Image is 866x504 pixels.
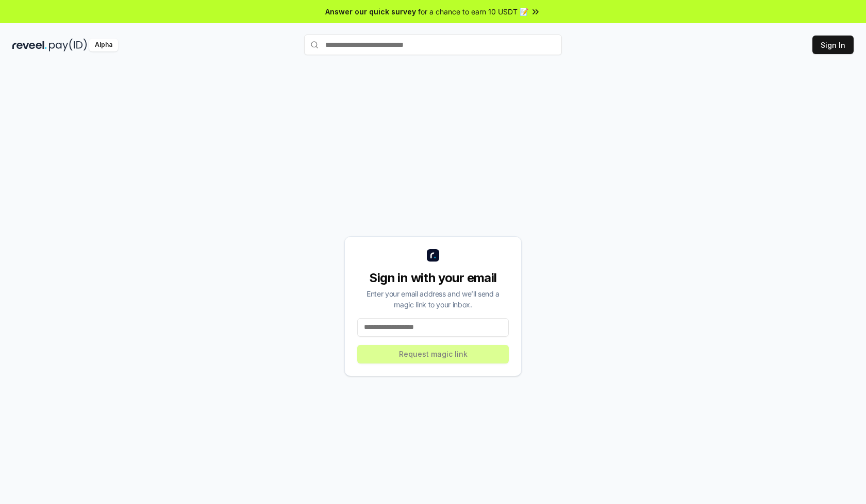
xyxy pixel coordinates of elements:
[427,249,439,262] img: logo_small
[812,36,854,54] button: Sign In
[418,6,528,17] span: for a chance to earn 10 USDT 📝
[325,6,416,17] span: Answer our quick survey
[12,39,47,51] img: reveel_dark
[357,270,509,286] div: Sign in with your email
[89,39,118,51] div: Alpha
[357,288,509,310] div: Enter your email address and we’ll send a magic link to your inbox.
[49,39,87,51] img: pay_id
